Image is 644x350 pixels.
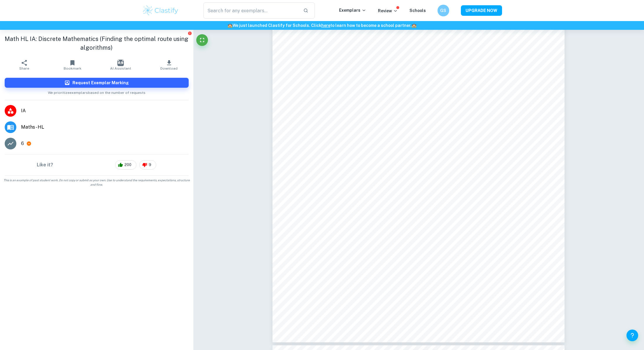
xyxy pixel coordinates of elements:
[461,5,502,16] button: UPGRADE NOW
[339,7,366,13] p: Exemplars
[72,80,129,86] h6: Request Exemplar Marking
[196,34,208,46] button: Fullscreen
[21,107,189,114] span: IA
[409,8,426,13] a: Schools
[321,23,330,28] a: here
[37,161,53,168] h6: Like it?
[228,23,232,28] span: 🏫
[121,162,135,168] span: 200
[440,7,447,14] h6: GS
[48,88,145,95] span: We prioritize exemplars based on the number of requests
[110,66,131,70] span: AI Assistant
[438,5,449,16] button: GS
[97,57,145,73] button: AI Assistant
[626,330,638,341] button: Help and Feedback
[48,57,96,73] button: Bookmark
[145,57,193,73] button: Download
[160,66,178,70] span: Download
[19,66,29,70] span: Share
[188,31,192,35] button: Report issue
[5,35,189,52] h1: Math HL IA: Discrete Mathematics (Finding the optimal route using algorithms)
[142,5,179,16] img: Clastify logo
[203,2,299,19] input: Search for any exemplars...
[21,140,24,147] p: 6
[139,160,156,170] div: 9
[378,8,398,14] p: Review
[1,22,643,29] h6: We just launched Clastify for Schools. Click to learn how to become a school partner.
[5,78,189,88] button: Request Exemplar Marking
[21,124,189,131] span: Maths - HL
[64,66,81,70] span: Bookmark
[412,23,416,28] span: 🏫
[115,160,136,170] div: 200
[2,178,191,187] span: This is an example of past student work. Do not copy or submit as your own. Use to understand the...
[145,162,155,168] span: 9
[117,60,124,66] img: AI Assistant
